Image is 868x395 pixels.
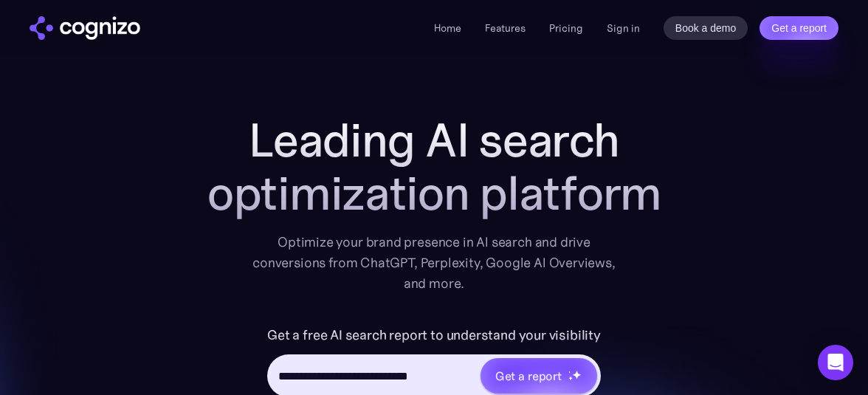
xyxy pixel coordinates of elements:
img: cognizo logo [30,16,140,40]
a: Get a reportstarstarstar [479,357,599,395]
img: star [572,370,582,379]
div: Get a report [495,367,562,385]
a: Pricing [549,21,583,35]
a: Sign in [607,19,640,37]
div: Optimize your brand presence in AI search and drive conversions from ChatGPT, Perplexity, Google ... [252,232,616,294]
div: Open Intercom Messenger [818,345,853,380]
label: Get a free AI search report to understand your visibility [267,323,601,347]
a: Book a demo [664,16,748,40]
a: home [30,16,140,40]
img: star [568,371,571,373]
a: Features [485,21,526,35]
a: Get a report [759,16,838,40]
img: star [568,376,573,381]
a: Home [434,21,461,35]
h1: Leading AI search optimization platform [139,114,729,220]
